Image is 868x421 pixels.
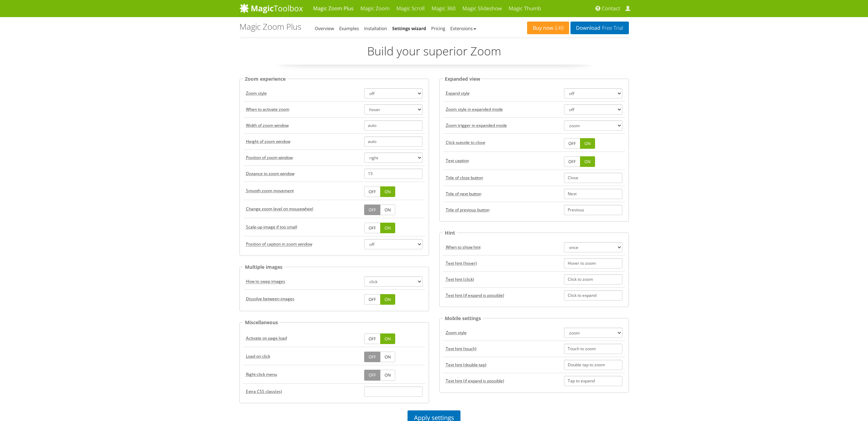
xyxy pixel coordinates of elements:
acronym: expandZoomOn, default: zoom [446,122,507,128]
a: OFF [364,223,381,233]
p: Build your superior Zoom [239,43,629,65]
acronym: smoothing, default: true [246,188,294,194]
a: OFF [364,370,381,380]
a: Pricing [431,25,445,31]
acronym: zoomPosition, default: right [246,155,293,160]
acronym: textClickZoomHint, default: Double tap to zoom [446,362,486,368]
span: £49 [553,25,564,31]
a: DownloadFree Trial [570,22,629,34]
acronym: zoomMode, default: zoom [446,330,467,336]
a: Settings wizard [392,25,426,31]
acronym: zoomMode, default: zoom [246,90,267,96]
acronym: expandCaption, default: true [446,158,469,163]
a: Extensions [450,25,476,31]
a: OFF [564,156,580,167]
acronym: rightClick, default: false [246,371,277,377]
legend: Hint [443,229,457,237]
a: OFF [364,294,381,305]
a: Overview [315,25,334,31]
a: ON [380,370,395,380]
a: ON [380,352,395,362]
acronym: hint, default: once [446,244,481,250]
h1: Magic Zoom Plus [239,22,301,31]
acronym: zoomOn, default: hover [246,106,289,112]
acronym: zoomWidth, default: auto [246,122,289,128]
acronym: textHoverZoomHint, default: Touch to zoom [446,346,477,352]
acronym: textExpandHint, default: Click to expand [446,292,504,298]
a: ON [380,223,395,233]
acronym: zoomCaption, default: off [246,241,312,247]
acronym: cssClass [246,389,282,394]
a: OFF [364,333,381,344]
span: Contact [602,5,620,12]
acronym: lazyZoom, default: false [246,353,270,359]
acronym: closeOnClickOutside, default: true [446,140,485,145]
acronym: textExpandHint, default: Tap to expand [446,378,504,384]
span: Free Trial [600,25,623,31]
a: OFF [364,205,381,215]
a: OFF [564,138,580,149]
a: ON [380,186,395,197]
legend: Miscellaneous [243,318,280,326]
img: MagicToolbox.com - Image tools for your website [239,3,303,13]
acronym: expandZoomMode, default: zoom [446,106,503,112]
acronym: selectorTrigger, default: click [246,278,285,284]
legend: Multiple images [243,263,284,271]
a: OFF [364,186,381,197]
legend: Mobile settings [443,314,483,322]
a: Examples [339,25,359,31]
a: ON [580,156,595,167]
a: ON [580,138,595,149]
acronym: textBtnClose, default: Close [446,175,483,181]
acronym: textBtnNext, default: Next [446,191,481,197]
acronym: textClickZoomHint, default: Click to zoom [446,276,474,282]
a: ON [380,333,395,344]
acronym: autostart, default: true [246,335,287,341]
acronym: textHoverZoomHint, default: Hover to zoom [446,260,477,266]
acronym: textBtnPrev, default: Previous [446,207,490,213]
legend: Expanded view [443,75,482,83]
a: OFF [364,352,381,362]
acronym: variableZoom, default: false [246,206,313,212]
a: ON [380,205,395,215]
acronym: upscale, default: true [246,224,297,230]
acronym: expand, default: window [446,90,470,96]
a: Buy now£49 [527,22,569,34]
a: Installation [364,25,387,31]
acronym: transitionEffect, default: true [246,296,294,302]
a: ON [380,294,395,305]
acronym: zoomHeight, default: auto [246,139,290,144]
acronym: zoomDistance, default: 15 [246,171,294,176]
legend: Zoom experience [243,75,287,83]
